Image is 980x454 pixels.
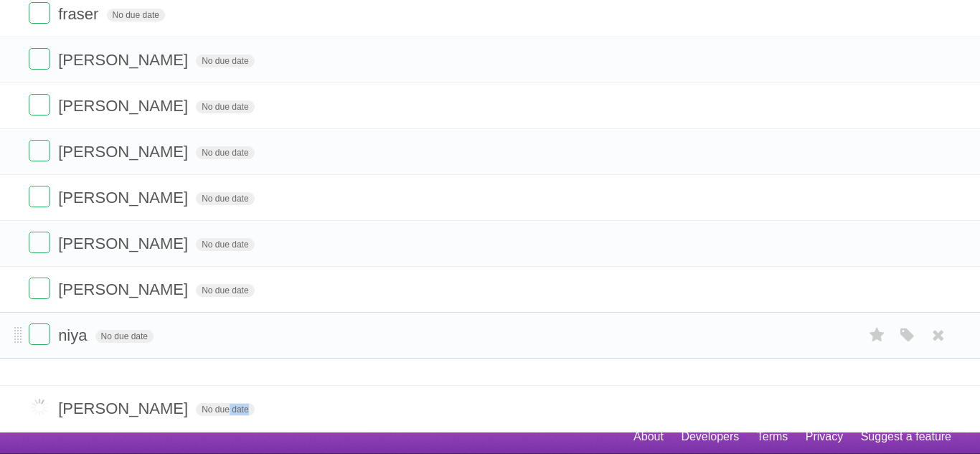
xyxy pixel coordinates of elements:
label: Star task [864,323,891,347]
span: [PERSON_NAME] [58,235,192,252]
span: [PERSON_NAME] [58,280,192,298]
label: Done [29,278,50,299]
span: [PERSON_NAME] [58,399,192,417]
label: Done [29,323,50,345]
span: No due date [196,238,254,251]
span: No due date [196,403,254,416]
span: fraser [58,5,102,23]
label: Done [29,140,50,161]
span: No due date [196,100,254,113]
span: [PERSON_NAME] [58,143,192,161]
a: About [633,423,664,450]
label: Done [29,48,50,70]
span: No due date [107,9,165,22]
a: Suggest a feature [861,423,951,450]
label: Done [29,2,50,24]
span: No due date [196,146,254,159]
label: Done [29,232,50,253]
span: No due date [196,192,254,205]
span: [PERSON_NAME] [58,97,192,115]
a: Privacy [806,423,843,450]
span: No due date [196,284,254,297]
span: No due date [95,330,154,343]
span: No due date [196,55,254,67]
span: [PERSON_NAME] [58,51,192,69]
a: Terms [757,423,788,450]
a: Developers [681,423,739,450]
span: niya [58,326,90,344]
label: Done [29,94,50,115]
label: Done [29,186,50,207]
span: [PERSON_NAME] [58,189,192,207]
label: Done [29,397,50,418]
